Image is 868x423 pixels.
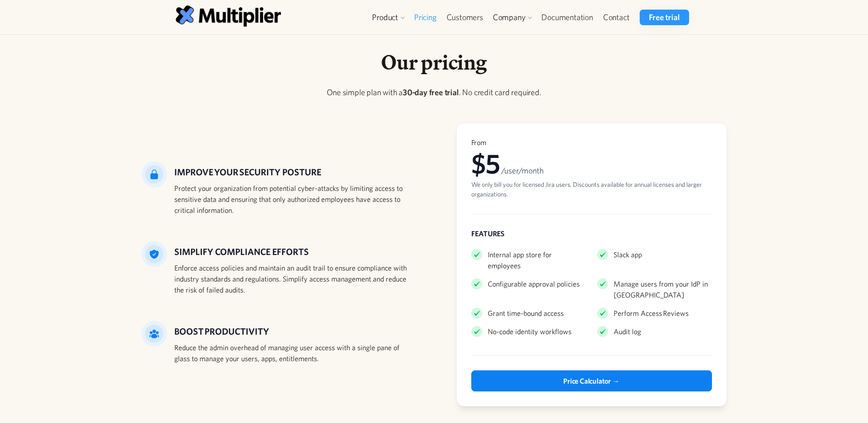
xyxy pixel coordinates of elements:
div: Slack app [614,249,642,260]
span: /user/month [501,166,544,175]
h5: Simplify compliance efforts [174,245,412,259]
a: Contact [598,10,635,25]
div: Product [372,12,398,23]
div: $5 [471,147,712,180]
div: Product [367,10,409,25]
div: Company [488,10,537,25]
h1: Our pricing [141,49,727,75]
h5: BOOST PRODUCTIVITY [174,325,412,338]
div: Enforce access policies and maintain an audit trail to ensure compliance with industry standards ... [174,262,412,295]
div: Grant time-bound access [488,308,564,319]
p: One simple plan with a . No credit card required. [141,86,727,98]
div: No-code identity workflows [488,326,571,337]
div: Price Calculator → [563,375,619,386]
div: Reduce the admin overhead of managing user access with a single pane of glass to manage your user... [174,342,412,364]
div: Configurable approval policies [488,278,580,289]
a: Price Calculator → [471,370,712,391]
div: Protect your organization from potential cyber-attacks by limiting access to sensitive data and e... [174,183,412,216]
a: Documentation [536,10,598,25]
div: Perform Access Reviews [614,308,689,319]
p: ‍ [141,106,727,118]
div: From [471,138,712,147]
div: FEATURES [471,229,712,238]
div: Company [493,12,526,23]
div: Manage users from your IdP in [GEOGRAPHIC_DATA] [614,278,712,300]
h5: IMPROVE YOUR SECURITY POSTURE [174,165,412,179]
div: We only bill you for licensed Jira users. Discounts available for annual licenses and larger orga... [471,180,712,199]
strong: 30-day free trial [403,87,459,97]
div: Internal app store for employees [488,249,586,271]
div: Audit log [614,326,641,337]
a: Free trial [640,10,689,25]
a: Pricing [409,10,442,25]
a: Customers [442,10,488,25]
